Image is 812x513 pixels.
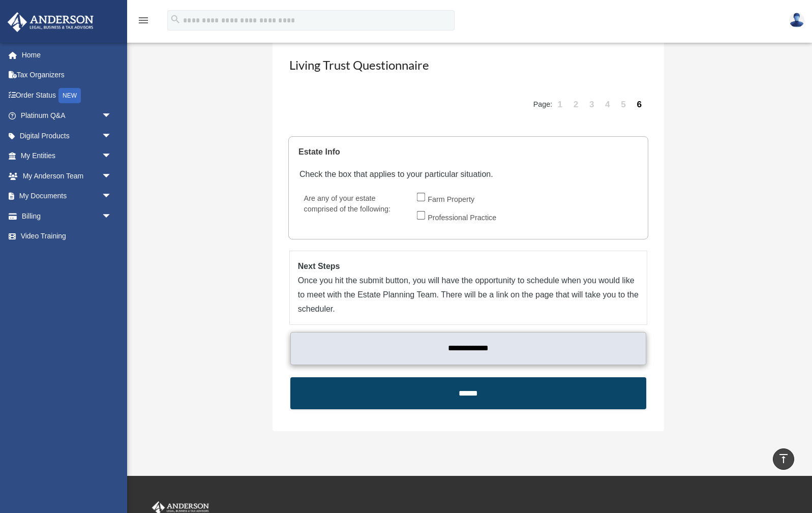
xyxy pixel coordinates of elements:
a: 4 [600,89,615,119]
a: Digital Productsarrow_drop_down [7,126,127,146]
img: Anderson Advisors Platinum Portal [5,12,97,32]
span: arrow_drop_down [102,166,122,187]
i: search [170,14,181,25]
span: arrow_drop_down [102,186,122,207]
label: Professional Practice [425,210,501,226]
a: My Documentsarrow_drop_down [7,186,127,206]
i: menu [137,14,149,26]
span: Page: [533,101,553,109]
a: 6 [633,89,647,119]
a: Video Training [7,226,127,247]
a: My Anderson Teamarrow_drop_down [7,166,127,186]
span: arrow_drop_down [102,206,122,227]
strong: Next Steps [298,262,340,270]
label: Farm Property [425,192,478,208]
label: Are any of your estate comprised of the following: [299,192,409,228]
div: Estate Info [298,145,634,159]
div: NEW [58,88,81,103]
a: Billingarrow_drop_down [7,206,127,226]
img: User Pic [789,13,804,27]
a: 3 [585,89,599,119]
a: Platinum Q&Aarrow_drop_down [7,106,127,126]
a: 1 [553,89,567,119]
a: Order StatusNEW [7,85,127,106]
a: vertical_align_top [773,448,794,470]
a: 2 [569,89,583,119]
a: Home [7,45,127,65]
a: Tax Organizers [7,65,127,85]
span: arrow_drop_down [102,146,122,167]
a: My Entitiesarrow_drop_down [7,146,127,166]
a: 5 [617,89,631,119]
span: arrow_drop_down [102,126,122,146]
h3: Living Trust Questionnaire [288,55,648,81]
span: arrow_drop_down [102,106,122,127]
p: Once you hit the submit button, you will have the opportunity to schedule when you would like to ... [298,274,639,316]
a: menu [137,18,149,26]
i: vertical_align_top [777,452,790,465]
